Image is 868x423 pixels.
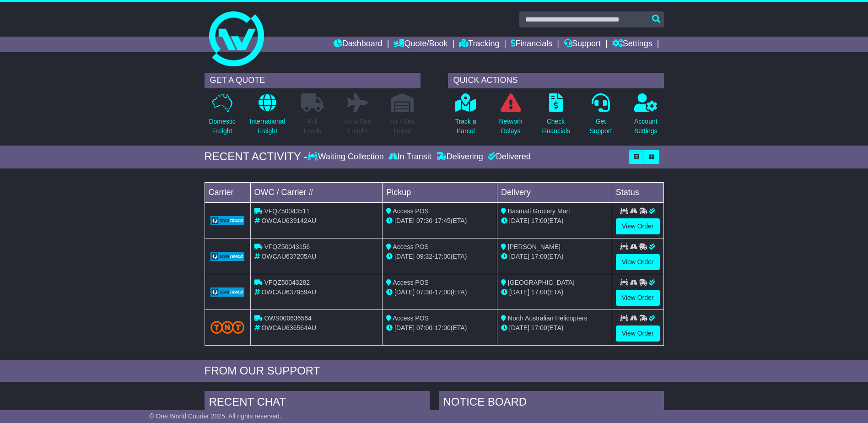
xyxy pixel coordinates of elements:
td: Delivery [497,182,612,202]
span: OWCAU639142AU [261,217,316,224]
a: View Order [616,254,660,270]
p: Track a Parcel [455,117,476,136]
span: Access POS [393,243,429,250]
div: (ETA) [501,252,608,261]
span: 17:00 [531,217,547,224]
a: GetSupport [589,93,612,141]
span: © One World Courier 2025. All rights reserved. [149,412,281,420]
span: [DATE] [509,288,529,296]
p: International Freight [250,117,285,136]
p: Full Loads [301,117,324,136]
img: TNT_Domestic.png [210,321,245,333]
td: Pickup [383,182,497,202]
div: Delivered [485,152,531,162]
div: RECENT ACTIVITY - [205,150,308,163]
div: - (ETA) [386,216,493,226]
div: - (ETA) [386,323,493,333]
span: OWS000636564 [264,315,312,322]
div: FROM OUR SUPPORT [205,364,664,378]
span: [PERSON_NAME] [508,243,561,250]
span: Access POS [393,315,429,322]
span: [DATE] [394,253,415,260]
td: Status [612,182,663,202]
span: 17:00 [531,324,547,331]
a: AccountSettings [634,93,658,141]
div: Waiting Collection [307,152,386,162]
span: Basmati Grocery Mart [508,207,570,215]
div: - (ETA) [386,252,493,261]
span: OWCAU637959AU [261,288,316,296]
span: [GEOGRAPHIC_DATA] [508,279,575,286]
a: CheckFinancials [541,93,571,141]
p: Domestic Freight [209,117,235,136]
div: In Transit [386,152,434,162]
span: 17:00 [435,288,451,296]
p: Air & Sea Freight [344,117,371,136]
a: Tracking [459,37,499,52]
span: [DATE] [394,217,415,224]
span: VFQZ50043511 [264,207,310,215]
p: Check Financials [541,117,570,136]
a: Support [564,37,601,52]
a: Track aParcel [455,93,477,141]
a: DomesticFreight [208,93,236,141]
span: [DATE] [509,253,529,260]
span: 17:00 [531,288,547,296]
p: Network Delays [499,117,522,136]
div: QUICK ACTIONS [448,73,664,88]
p: Account Settings [634,117,658,136]
div: NOTICE BOARD [439,391,664,416]
div: GET A QUOTE [205,73,421,88]
td: Carrier [205,182,250,202]
span: 17:45 [435,217,451,224]
div: RECENT CHAT [205,391,430,416]
td: OWC / Carrier # [250,182,383,202]
p: Air / Sea Depot [390,117,415,136]
span: 07:30 [416,217,432,224]
span: OWCAU636564AU [261,324,316,331]
div: Delivering [434,152,485,162]
a: Settings [612,37,652,52]
a: Dashboard [334,37,383,52]
span: [DATE] [394,288,415,296]
img: GetCarrierServiceLogo [210,216,245,225]
p: Get Support [589,117,612,136]
span: VFQZ50043156 [264,243,310,250]
a: View Order [616,290,660,306]
span: [DATE] [509,324,529,331]
span: [DATE] [509,217,529,224]
div: (ETA) [501,287,608,297]
img: GetCarrierServiceLogo [210,252,245,261]
span: 09:32 [416,253,432,260]
span: North Australian Helicopters [508,315,588,322]
a: View Order [616,218,660,234]
img: GetCarrierServiceLogo [210,287,245,297]
span: 07:00 [416,324,432,331]
a: NetworkDelays [498,93,523,141]
span: VFQZ50043282 [264,279,310,286]
span: 17:00 [531,253,547,260]
span: Access POS [393,207,429,215]
a: Financials [511,37,552,52]
div: - (ETA) [386,287,493,297]
span: Access POS [393,279,429,286]
a: View Order [616,325,660,342]
div: (ETA) [501,323,608,333]
a: InternationalFreight [249,93,286,141]
a: Quote/Book [394,37,447,52]
span: [DATE] [394,324,415,331]
span: OWCAU637205AU [261,253,316,260]
div: (ETA) [501,216,608,226]
span: 07:30 [416,288,432,296]
span: 17:00 [435,324,451,331]
span: 17:00 [435,253,451,260]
